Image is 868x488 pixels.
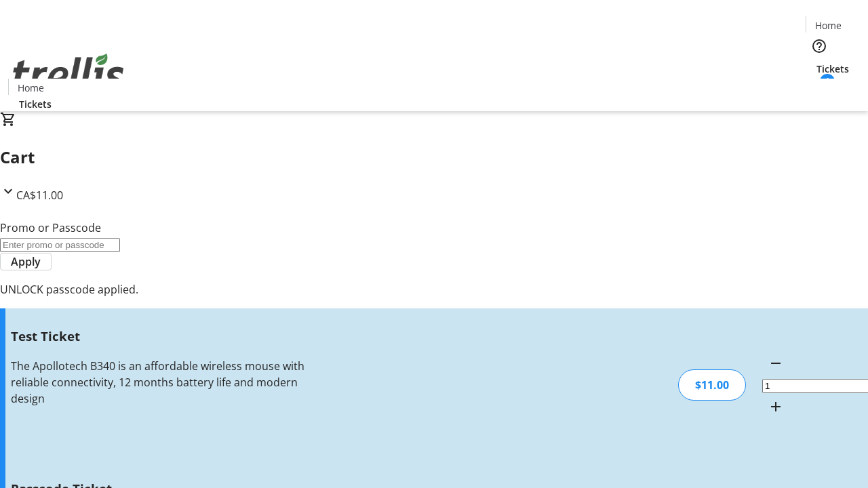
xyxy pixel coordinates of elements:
[806,33,833,60] button: Help
[678,369,746,401] div: $11.00
[815,18,842,33] span: Home
[8,97,62,111] a: Tickets
[806,76,833,103] button: Cart
[762,350,789,377] button: Decrement by one
[11,358,307,407] div: The Apollotech B340 is an affordable wireless mouse with reliable connectivity, 12 months battery...
[8,39,129,106] img: Orient E2E Organization qXEusMBIYX's Logo
[9,81,52,95] a: Home
[16,188,63,203] span: CA$11.00
[11,327,307,346] h3: Test Ticket
[19,97,52,111] span: Tickets
[806,62,860,76] a: Tickets
[806,18,850,33] a: Home
[762,393,789,420] button: Increment by one
[11,253,41,270] span: Apply
[816,62,849,76] span: Tickets
[18,81,44,95] span: Home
